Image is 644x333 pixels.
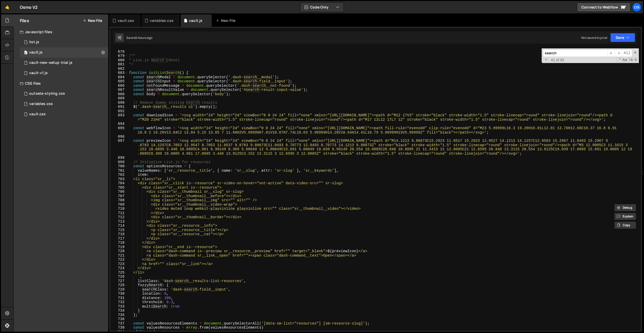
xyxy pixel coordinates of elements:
[110,160,128,164] div: 699
[610,33,635,42] button: Save
[29,102,53,106] div: variables.css
[110,317,128,321] div: 736
[14,27,108,37] div: Javascript files
[83,19,102,23] button: New File
[29,91,65,96] div: outseta-styling.css
[110,67,128,71] div: 682
[110,105,128,109] div: 691
[20,89,108,99] div: 16596/45156.css
[20,47,108,58] div: 16596/45133.js
[110,241,128,245] div: 718
[150,18,174,23] div: variables.css
[581,36,607,40] div: Not saved to prod
[110,181,128,186] div: 704
[110,287,128,292] div: 729
[110,190,128,194] div: 706
[110,224,128,228] div: 714
[110,236,128,241] div: 717
[110,71,128,75] div: 683
[110,296,128,300] div: 731
[608,49,615,57] span: ​
[110,249,128,253] div: 720
[110,275,128,279] div: 726
[616,57,622,63] span: RegExp Search
[110,309,128,313] div: 734
[29,40,39,45] div: list.js
[20,99,108,109] div: 16596/45154.css
[110,75,128,80] div: 684
[110,220,128,224] div: 713
[110,228,128,232] div: 715
[110,270,128,275] div: 725
[110,139,128,156] div: 697
[29,60,72,65] div: vault-new-setup-trial.js
[110,253,128,258] div: 721
[110,122,128,126] div: 694
[110,169,128,173] div: 701
[110,313,128,317] div: 735
[110,304,128,309] div: 733
[29,50,43,55] div: vault.js
[136,36,153,40] div: 4 hours ago
[110,177,128,181] div: 703
[110,245,128,249] div: 719
[110,101,128,105] div: 690
[110,58,128,63] div: 680
[543,57,549,62] span: Toggle Replace mode
[110,262,128,266] div: 723
[110,266,128,270] div: 724
[110,211,128,215] div: 711
[29,112,46,117] div: vault.css
[126,36,153,40] div: Saved
[110,292,128,296] div: 730
[110,164,128,169] div: 700
[110,232,128,236] div: 716
[110,113,128,122] div: 693
[110,50,128,54] div: 678
[110,215,128,220] div: 712
[110,279,128,283] div: 727
[110,79,128,84] div: 685
[110,198,128,203] div: 708
[110,84,128,88] div: 686
[20,4,38,10] div: Osmo V2
[614,221,636,229] button: Copy
[1,1,14,13] a: 🤙
[622,49,632,57] span: Alt-Enter
[110,203,128,207] div: 709
[29,71,48,75] div: vault-v1.js
[614,213,636,220] button: Explain
[543,49,608,57] input: Search for
[300,3,344,12] button: Code Only
[110,92,128,97] div: 688
[14,78,108,89] div: CSS files
[110,109,128,113] div: 692
[614,204,636,212] button: Debug
[110,156,128,160] div: 698
[110,194,128,198] div: 707
[110,173,128,177] div: 702
[20,37,108,47] div: 16596/45151.js
[20,68,108,78] div: 16596/45132.js
[110,283,128,287] div: 728
[628,57,633,63] span: Whole Word Search
[216,18,237,23] div: New File
[549,58,566,62] span: 41 of 92
[189,18,202,23] div: vault.js
[110,88,128,92] div: 687
[577,3,631,12] a: Connect to Webflow
[110,326,128,330] div: 738
[110,321,128,326] div: 737
[110,207,128,211] div: 710
[110,186,128,190] div: 705
[615,49,622,57] span: ​
[110,54,128,58] div: 679
[634,57,637,63] span: Search In Selection
[110,300,128,304] div: 732
[118,18,134,23] div: vault.css
[24,51,27,55] span: 0
[110,126,128,135] div: 695
[110,135,128,139] div: 696
[632,3,641,12] a: Os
